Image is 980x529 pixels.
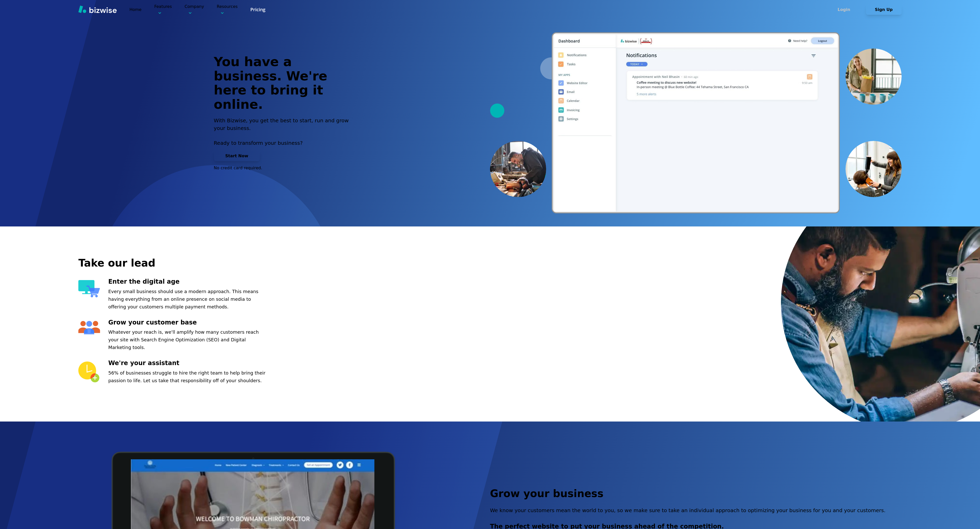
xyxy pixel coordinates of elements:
h3: We're your assistant [108,359,270,367]
a: Start Now [214,153,260,158]
p: Features [154,4,172,16]
p: 56% of businesses struggle to hire the right team to help bring their passion to life. Let us tak... [108,369,270,384]
h2: With Bizwise, you get the best to start, run and grow your business. [214,117,355,132]
a: Pricing [250,6,265,13]
button: Login [826,5,862,15]
p: Whatever your reach is, we'll amplify how many customers reach your site with Search Engine Optim... [108,328,270,351]
a: Sign Up [866,7,902,12]
a: Home [129,7,141,12]
h2: Grow your business [490,487,902,500]
p: Every small business should use a modern approach. This means having everything from an online pr... [108,288,270,311]
p: No credit card required. [214,165,355,171]
h2: Take our lead [78,256,461,270]
img: We're your assistant Icon [78,362,100,383]
p: Company [185,4,204,16]
img: Grow your customer base Icon [78,321,100,335]
button: Start Now [214,151,260,161]
img: Enter the digital age Icon [78,280,100,297]
p: We know your customers mean the world to you, so we make sure to take an individual approach to o... [490,507,902,514]
img: Bizwise Logo [78,5,117,13]
h3: Grow your customer base [108,318,270,327]
button: Sign Up [866,5,902,15]
h1: You have a business. We're here to bring it online. [214,55,355,112]
a: Login [826,7,866,12]
p: Ready to transform your business? [214,139,355,147]
h3: Enter the digital age [108,278,270,286]
p: Resources [217,4,238,16]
